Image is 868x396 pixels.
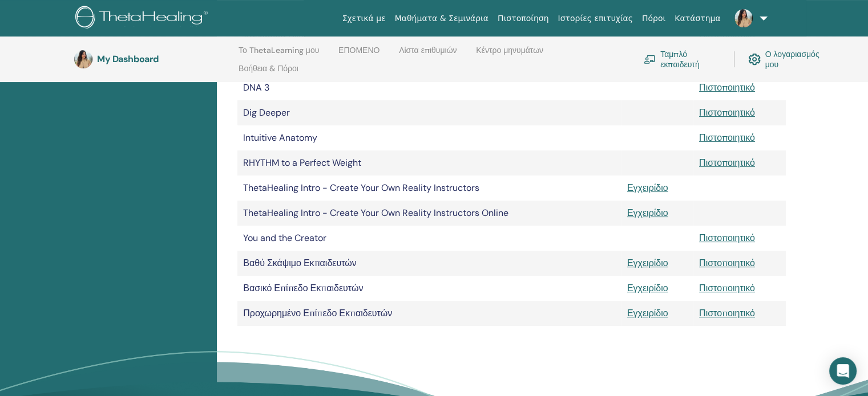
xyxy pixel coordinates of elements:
a: Πιστοποιητικό [699,282,755,294]
a: Πιστοποιητικό [699,107,755,119]
img: chalkboard-teacher.svg [644,55,656,64]
h3: My Dashboard [97,54,211,64]
td: Intuitive Anatomy [237,125,621,150]
a: Πιστοποιητικό [699,157,755,169]
a: Σχετικά με [338,8,390,29]
a: Πιστοποιητικό [699,132,755,144]
a: Πιστοποιητικό [699,81,755,93]
td: DNA 3 [237,75,621,100]
a: Πιστοποίηση [493,8,553,29]
a: Το ThetaLearning μου [239,46,319,64]
td: ThetaHealing Intro - Create Your Own Reality Instructors Online [237,201,621,226]
img: default.jpg [734,9,753,27]
a: Εγχειρίδιο [627,207,668,219]
a: Πόροι [637,8,670,29]
a: Εγχειρίδιο [627,282,668,294]
td: RHYTHM to a Perfect Weight [237,150,621,175]
div: Open Intercom Messenger [829,357,857,385]
a: Εγχειρίδιο [627,307,668,319]
td: Βαθύ Σκάψιμο Εκπαιδευτών [237,251,621,276]
a: Εγχειρίδιο [627,257,668,269]
td: Προχωρημένο Επίπεδο Εκπαιδευτών [237,301,621,326]
img: logo.png [75,6,212,31]
img: default.jpg [74,50,92,68]
a: Πιστοποιητικό [699,232,755,244]
a: Πιστοποιητικό [699,307,755,319]
a: Μαθήματα & Σεμινάρια [390,8,493,29]
a: Εγχειρίδιο [627,182,668,194]
a: ΕΠΟΜΕΝΟ [338,46,380,64]
a: Λίστα επιθυμιών [399,46,457,64]
td: You and the Creator [237,226,621,251]
a: Κατάστημα [670,8,725,29]
a: Ιστορίες επιτυχίας [553,8,637,29]
a: Πιστοποιητικό [699,257,755,269]
a: Βοήθεια & Πόροι [239,64,298,82]
td: ThetaHealing Intro - Create Your Own Reality Instructors [237,175,621,201]
img: cog.svg [748,51,760,68]
a: Κέντρο μηνυμάτων [476,46,543,64]
td: Dig Deeper [237,100,621,125]
td: Βασικό Επίπεδο Εκπαιδευτών [237,276,621,301]
a: Ταμπλό εκπαιδευτή [644,47,720,72]
a: Ο λογαριασμός μου [748,47,826,72]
